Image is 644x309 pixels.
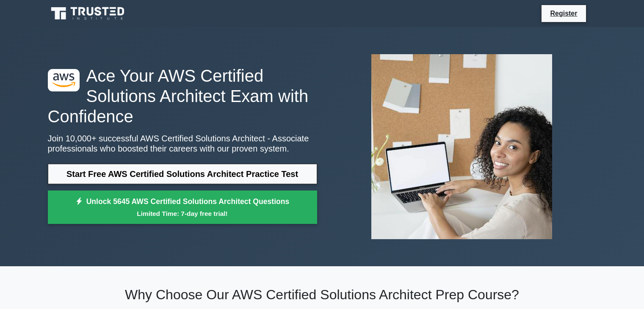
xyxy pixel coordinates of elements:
h2: Why Choose Our AWS Certified Solutions Architect Prep Course? [48,287,597,303]
a: Start Free AWS Certified Solutions Architect Practice Test [48,164,317,184]
p: Join 10,000+ successful AWS Certified Solutions Architect - Associate professionals who boosted t... [48,133,317,154]
small: Limited Time: 7-day free trial! [58,209,307,218]
a: Register [545,8,582,19]
a: Unlock 5645 AWS Certified Solutions Architect QuestionsLimited Time: 7-day free trial! [48,190,317,224]
h1: Ace Your AWS Certified Solutions Architect Exam with Confidence [48,66,317,127]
